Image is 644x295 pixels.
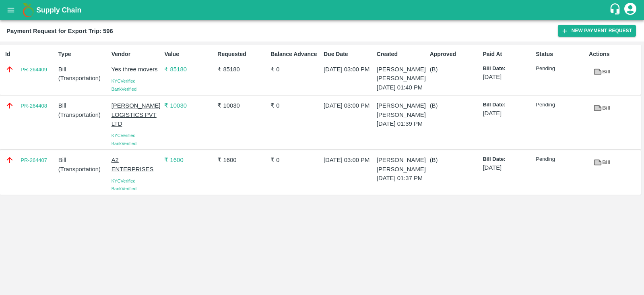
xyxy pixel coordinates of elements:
[536,65,586,73] p: Pending
[21,156,47,164] a: PR-264407
[164,101,214,110] p: ₹ 10030
[111,179,136,183] span: KYC Verified
[111,156,161,174] p: A2 ENTERPRISES
[377,174,427,183] p: [DATE] 01:37 PM
[5,50,55,58] p: Id
[111,79,136,83] span: KYC Verified
[270,65,320,74] p: ₹ 0
[111,133,136,138] span: KYC Verified
[111,101,161,128] p: [PERSON_NAME] LOGISTICS PVT LTD
[217,50,267,58] p: Requested
[536,156,586,163] p: Pending
[536,50,586,58] p: Status
[609,3,623,17] div: customer-support
[111,87,136,91] span: Bank Verified
[324,156,374,164] p: [DATE] 03:00 PM
[483,65,533,73] p: Bill Date:
[589,101,615,115] a: Bill
[36,6,81,14] b: Supply Chain
[58,74,108,83] p: ( Transportation )
[430,156,480,164] p: (B)
[58,165,108,174] p: ( Transportation )
[536,101,586,109] p: Pending
[483,109,533,118] p: [DATE]
[623,2,638,19] div: account of current user
[377,101,427,119] p: [PERSON_NAME] [PERSON_NAME]
[377,156,427,174] p: [PERSON_NAME] [PERSON_NAME]
[58,101,108,110] p: Bill
[324,101,374,110] p: [DATE] 03:00 PM
[270,101,320,110] p: ₹ 0
[21,102,47,110] a: PR-264408
[589,65,615,79] a: Bill
[21,66,47,74] a: PR-264409
[558,25,636,37] button: New Payment Request
[111,65,161,74] p: Yes three movers
[430,65,480,74] p: (B)
[111,141,136,146] span: Bank Verified
[58,50,108,58] p: Type
[589,50,639,58] p: Actions
[36,4,609,16] a: Supply Chain
[270,156,320,164] p: ₹ 0
[164,50,214,58] p: Value
[324,50,374,58] p: Due Date
[217,101,267,110] p: ₹ 10030
[270,50,320,58] p: Balance Advance
[483,163,533,172] p: [DATE]
[483,50,533,58] p: Paid At
[20,2,36,18] img: logo
[377,119,427,128] p: [DATE] 01:39 PM
[164,65,214,74] p: ₹ 85180
[111,186,136,191] span: Bank Verified
[111,50,161,58] p: Vendor
[217,156,267,164] p: ₹ 1600
[2,1,20,19] button: open drawer
[483,73,533,81] p: [DATE]
[483,101,533,109] p: Bill Date:
[377,50,427,58] p: Created
[58,156,108,164] p: Bill
[324,65,374,74] p: [DATE] 03:00 PM
[589,156,615,170] a: Bill
[483,156,533,163] p: Bill Date:
[377,83,427,92] p: [DATE] 01:40 PM
[217,65,267,74] p: ₹ 85180
[430,101,480,110] p: (B)
[430,50,480,58] p: Approved
[377,65,427,83] p: [PERSON_NAME] [PERSON_NAME]
[164,156,214,164] p: ₹ 1600
[58,110,108,119] p: ( Transportation )
[6,28,113,34] b: Payment Request for Export Trip: 596
[58,65,108,74] p: Bill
